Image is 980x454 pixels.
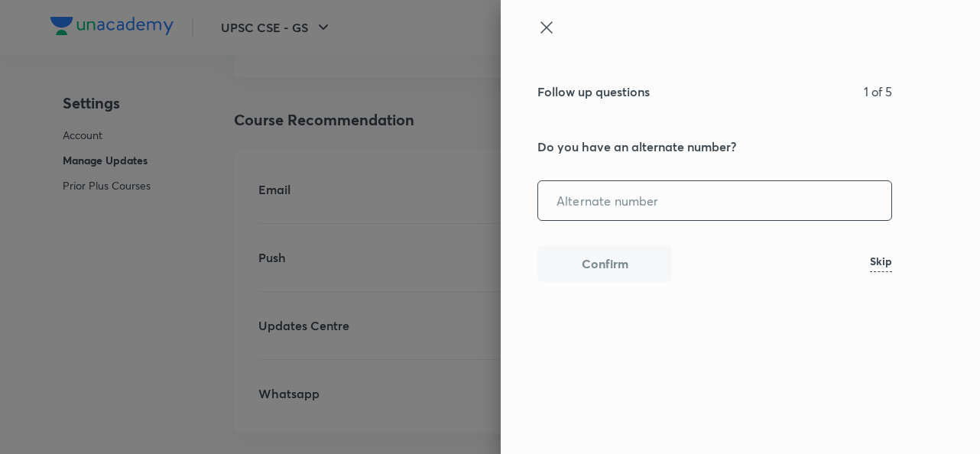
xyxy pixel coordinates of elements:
button: Confirm [537,245,672,282]
input: Alternate number [538,181,891,220]
h5: Do you have an alternate number? [537,138,892,156]
p: 1 of 5 [864,83,892,101]
h6: Skip [870,256,892,272]
h5: Follow up questions [537,83,650,101]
